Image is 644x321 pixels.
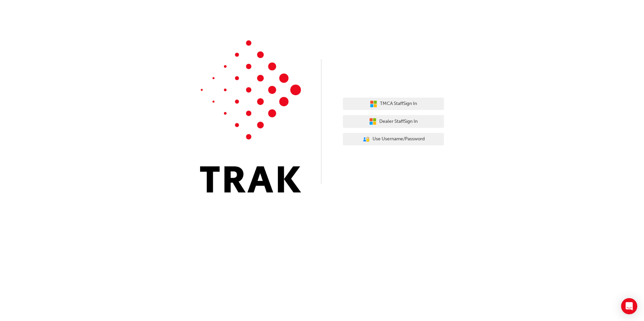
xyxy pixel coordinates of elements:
button: TMCA StaffSign In [343,98,444,110]
button: Dealer StaffSign In [343,115,444,128]
span: Use Username/Password [373,135,425,143]
span: TMCA Staff Sign In [380,100,417,108]
img: Trak [200,40,301,192]
div: Open Intercom Messenger [621,298,637,314]
button: Use Username/Password [343,133,444,146]
span: Dealer Staff Sign In [379,118,418,126]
